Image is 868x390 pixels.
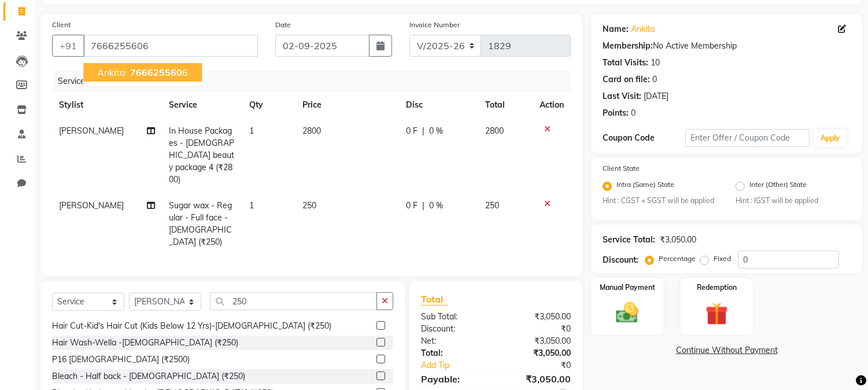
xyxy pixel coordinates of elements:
[479,92,533,118] th: Total
[59,126,124,136] span: [PERSON_NAME]
[249,126,254,136] span: 1
[496,311,580,323] div: ₹3,050.00
[603,132,685,144] div: Coupon Code
[603,163,640,174] label: Client State
[603,57,648,69] div: Total Visits:
[699,300,735,328] img: _gift.svg
[422,200,424,212] span: |
[409,20,460,30] label: Invoice Number
[496,335,580,347] div: ₹3,050.00
[169,200,232,247] span: Sugar wax - Regular - Full face - [DEMOGRAPHIC_DATA] (₹250)
[249,200,254,211] span: 1
[97,67,125,78] span: ankita
[603,107,629,119] div: Points:
[603,196,718,206] small: Hint : CGST + SGST will be applied
[429,125,443,137] span: 0 %
[53,71,579,92] div: Services
[399,92,478,118] th: Disc
[275,20,291,30] label: Date
[421,293,448,306] span: Total
[659,253,696,264] label: Percentage
[486,126,504,136] span: 2800
[631,23,655,35] a: Ankita
[210,292,377,310] input: Search or Scan
[302,126,321,136] span: 2800
[486,200,500,211] span: 250
[603,254,638,266] div: Discount:
[52,35,84,57] button: +91
[128,67,188,78] ngb-highlight: 6
[814,130,847,147] button: Apply
[302,200,316,211] span: 250
[496,347,580,359] div: ₹3,050.00
[603,73,650,86] div: Card on file:
[603,40,653,52] div: Membership:
[412,372,496,386] div: Payable:
[631,107,636,119] div: 0
[429,200,443,212] span: 0 %
[412,359,510,371] a: Add Tip
[714,253,731,264] label: Fixed
[412,311,496,323] div: Sub Total:
[162,92,243,118] th: Service
[603,40,851,52] div: No Active Membership
[652,73,657,86] div: 0
[603,23,629,35] div: Name:
[593,344,860,356] a: Continue Without Payment
[52,354,190,366] div: P16 [DEMOGRAPHIC_DATA] (₹2500)
[412,347,496,359] div: Total:
[422,125,424,137] span: |
[52,92,162,118] th: Stylist
[406,200,418,212] span: 0 F
[52,320,331,332] div: Hair Cut-Kid's Hair Cut (Kids Below 12 Yrs)-[DEMOGRAPHIC_DATA] (₹250)
[83,35,258,57] input: Search by Name/Mobile/Email/Code
[412,323,496,335] div: Discount:
[533,92,571,118] th: Action
[616,179,674,193] label: Intra (Same) State
[510,359,580,371] div: ₹0
[52,20,71,30] label: Client
[697,282,737,293] label: Redemption
[603,90,641,102] div: Last Visit:
[736,196,851,206] small: Hint : IGST will be applied
[609,300,645,326] img: _cash.svg
[603,234,655,246] div: Service Total:
[651,57,660,69] div: 10
[685,129,809,147] input: Enter Offer / Coupon Code
[406,125,418,137] span: 0 F
[749,179,807,193] label: Inter (Other) State
[52,337,238,349] div: Hair Wash-Wella -[DEMOGRAPHIC_DATA] (₹250)
[242,92,296,118] th: Qty
[169,126,235,185] span: In House Packages - [DEMOGRAPHIC_DATA] beauty package 4 (₹2800)
[660,234,696,246] div: ₹3,050.00
[412,335,496,347] div: Net:
[130,67,182,78] span: 766625560
[644,90,668,102] div: [DATE]
[496,323,580,335] div: ₹0
[600,282,655,293] label: Manual Payment
[52,370,245,382] div: Bleach - Half back - [DEMOGRAPHIC_DATA] (₹250)
[59,200,124,211] span: [PERSON_NAME]
[496,372,580,386] div: ₹3,050.00
[296,92,399,118] th: Price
